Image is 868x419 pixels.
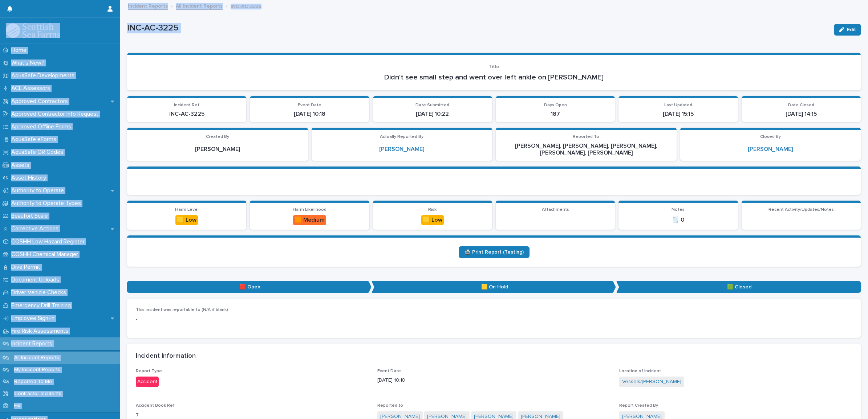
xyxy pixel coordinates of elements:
[379,146,424,153] a: [PERSON_NAME]
[8,174,52,181] p: Asset History
[8,149,69,156] p: AquaSafe QR Codes
[622,378,681,386] a: Vessels/[PERSON_NAME]
[428,208,437,212] span: Risk
[619,403,658,408] span: Report Created By
[500,143,672,156] p: [PERSON_NAME], [PERSON_NAME], [PERSON_NAME], [PERSON_NAME], [PERSON_NAME]
[136,377,159,387] div: Accident
[136,308,228,312] span: This incident was reportable to (N/A if blank)
[8,276,65,283] p: Document Uploads
[136,411,369,419] p: 7
[176,1,223,10] a: All Incident Reports
[380,135,423,139] span: Actually Reported By
[746,111,856,118] p: [DATE] 14:15
[8,315,60,322] p: Employee Sign-In
[127,23,828,33] p: INC-AC-3225
[8,251,84,258] p: COSHH Chemical Manager
[136,369,162,373] span: Report Type
[128,1,168,10] a: Incident Reports
[174,103,199,107] span: Incident Ref
[488,64,499,69] span: Title
[8,111,104,118] p: Approved Contractor Info Request
[8,213,54,219] p: Beaufort Scale
[415,103,449,107] span: Date Submitted
[623,111,733,118] p: [DATE] 15:15
[619,369,661,373] span: Location of Incident
[8,289,72,296] p: Driver Vehicle Checks
[8,379,58,385] p: Reported To Me
[8,367,66,373] p: My Incident Reports
[377,377,610,384] p: [DATE] 10:18
[131,146,304,153] p: [PERSON_NAME]
[421,215,444,225] div: 🟨 Low
[748,146,793,153] a: [PERSON_NAME]
[8,391,67,397] p: Contractor Incidents
[8,162,35,169] p: Assets
[8,98,74,105] p: Approved Contractors
[834,24,861,36] button: Edit
[664,103,692,107] span: Last Updated
[500,111,611,118] p: 187
[623,217,733,223] p: 🗒️ 0
[8,328,74,334] p: Fire Risk Assessments
[8,85,56,92] p: ACL Assessors
[544,103,567,107] span: Days Open
[788,103,814,107] span: Date Closed
[231,2,261,10] p: INC-AC-3225
[136,316,369,323] p: -
[372,281,616,293] p: 🟨 On Hold
[8,123,77,130] p: Approved Offline Forms
[206,135,229,139] span: Created By
[8,264,46,271] p: Dive Permit
[6,23,60,38] img: bPIBxiqnSb2ggTQWdOVV
[175,208,199,212] span: Harm Level
[8,59,50,66] p: What's New?
[131,111,242,118] p: INC-AC-3225
[8,187,70,194] p: Authority to Operate
[8,302,77,309] p: Emergency Drill Training
[768,208,834,212] span: Recent Activity/Updates/Notes
[760,135,781,139] span: Closed By
[127,281,372,293] p: 🟥 Open
[616,281,861,293] p: 🟩 Closed
[8,225,64,232] p: Corrective Actions
[8,136,62,143] p: AquaSafe eForms
[8,355,65,361] p: All Incident Reports
[254,111,365,118] p: [DATE] 10:18
[377,111,488,118] p: [DATE] 10:22
[465,250,524,255] span: 🖨️ Print Report (Testing)
[293,208,326,212] span: Harm Likelihood
[8,47,32,54] p: Home
[573,135,599,139] span: Reported To
[8,403,26,409] p: Fix
[136,403,175,408] span: Accident Book Ref
[293,215,326,225] div: 🟧 Medium
[298,103,321,107] span: Event Date
[8,340,58,347] p: Incident Reports
[847,27,856,32] span: Edit
[672,208,685,212] span: Notes
[542,208,569,212] span: Attachments
[8,238,90,245] p: COSHH Low Hazard Register
[136,352,196,360] h2: Incident Information
[377,369,401,373] span: Event Date
[175,215,198,225] div: 🟨 Low
[8,72,80,79] p: AquaSafe Developments
[377,403,403,408] span: Reported to
[8,200,87,207] p: Authority to Operate Types
[136,73,852,82] p: Didn't see small step and went over left ankle on [PERSON_NAME]
[459,246,530,258] a: 🖨️ Print Report (Testing)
